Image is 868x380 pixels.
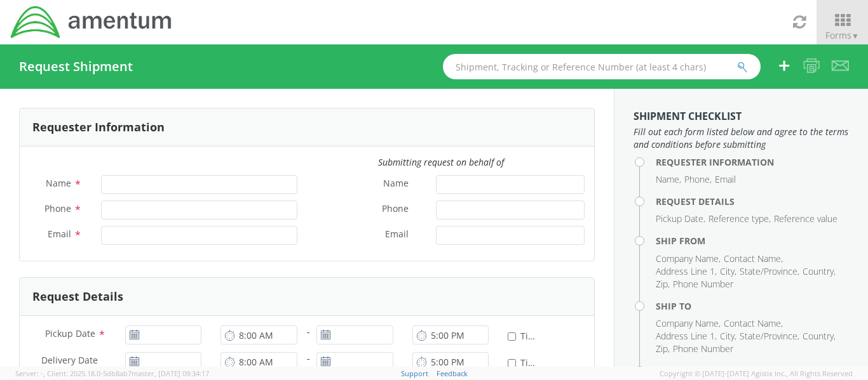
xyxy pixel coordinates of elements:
[656,252,721,265] li: Company Name
[656,265,717,278] li: Address Line 1
[673,343,733,355] li: Phone Number
[720,265,736,278] li: City
[720,330,736,343] li: City
[32,121,165,134] h3: Requester Information
[656,343,670,355] li: Zip
[673,278,733,291] li: Phone Number
[132,369,209,378] span: master, [DATE] 09:34:17
[724,252,783,265] li: Contact Name
[378,156,504,168] i: Submitting request on behalf of
[46,177,71,189] span: Name
[32,291,123,303] h3: Request Details
[41,354,98,369] span: Delivery Date
[656,317,721,330] li: Company Name
[48,228,71,240] span: Email
[634,111,849,122] h3: Shipment Checklist
[656,301,849,311] h4: Ship To
[803,265,836,278] li: Country
[825,29,859,41] span: Forms
[715,173,736,186] li: Email
[656,278,670,291] li: Zip
[508,332,516,341] input: Time Definite
[634,126,849,151] span: Fill out each form listed below and agree to the terms and conditions before submitting
[10,4,173,40] img: dyn-intl-logo-049831509241104b2a82.png
[656,197,849,206] h4: Request Details
[383,177,409,192] span: Name
[656,173,681,186] li: Name
[15,369,45,378] span: Server: -
[656,213,705,225] li: Pickup Date
[508,359,516,367] input: Time Definite
[45,327,95,339] span: Pickup Date
[803,330,836,343] li: Country
[401,369,428,378] a: Support
[740,330,799,343] li: State/Province
[709,213,771,225] li: Reference type
[508,355,536,369] label: Time Definite
[385,228,409,242] span: Email
[656,330,717,343] li: Address Line 1
[508,328,536,343] label: Time Definite
[437,369,468,378] a: Feedback
[684,173,712,186] li: Phone
[774,213,837,225] li: Reference value
[443,54,761,79] input: Shipment, Tracking or Reference Number (at least 4 chars)
[44,202,71,214] span: Phone
[382,202,409,217] span: Phone
[656,157,849,167] h4: Requester Information
[724,317,783,330] li: Contact Name
[656,236,849,246] h4: Ship From
[660,369,853,379] span: Copyright © [DATE]-[DATE] Agistix Inc., All Rights Reserved
[19,60,133,74] h4: Request Shipment
[43,369,45,378] span: ,
[740,265,799,278] li: State/Province
[851,30,859,41] span: ▼
[47,369,209,378] span: Client: 2025.18.0-5db8ab7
